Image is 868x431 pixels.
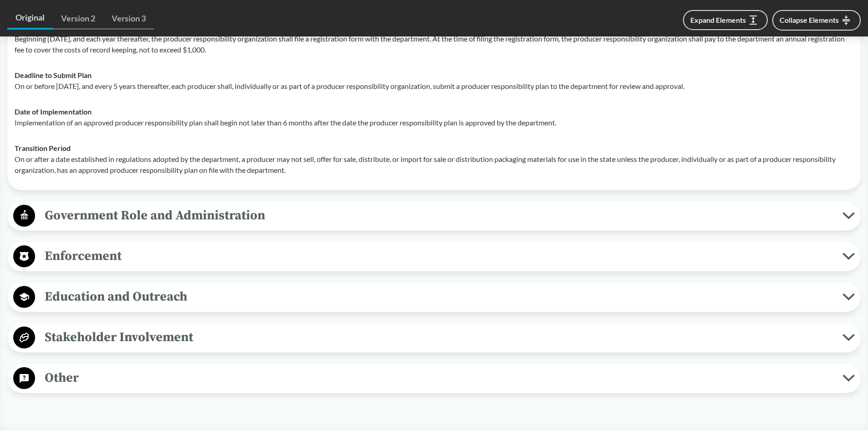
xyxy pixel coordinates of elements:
[10,326,858,349] button: Stakeholder Involvement
[7,7,53,30] a: Original
[15,144,71,152] strong: Transition Period
[683,10,768,30] button: Expand Elements
[10,367,858,390] button: Other
[10,204,858,228] button: Government Role and Administration
[15,107,92,116] strong: Date of Implementation
[53,8,103,29] a: Version 2
[10,286,858,309] button: Education and Outreach
[15,71,92,79] strong: Deadline to Submit Plan
[35,246,842,266] span: Enforcement
[35,286,842,307] span: Education and Outreach
[35,327,842,348] span: Stakeholder Involvement
[15,117,853,128] p: Implementation of an approved producer responsibility plan shall begin not later than 6 months af...
[772,10,861,31] button: Collapse Elements
[35,368,842,388] span: Other
[15,81,853,92] p: On or before [DATE], and every 5 years thereafter, each producer shall, individually or as part o...
[103,8,154,29] a: Version 3
[35,205,842,226] span: Government Role and Administration
[15,154,853,176] p: On or after a date established in regulations adopted by the department, a producer may not sell,...
[15,33,853,55] p: Beginning [DATE], and each year thereafter, the producer responsibility organization shall file a...
[10,245,858,268] button: Enforcement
